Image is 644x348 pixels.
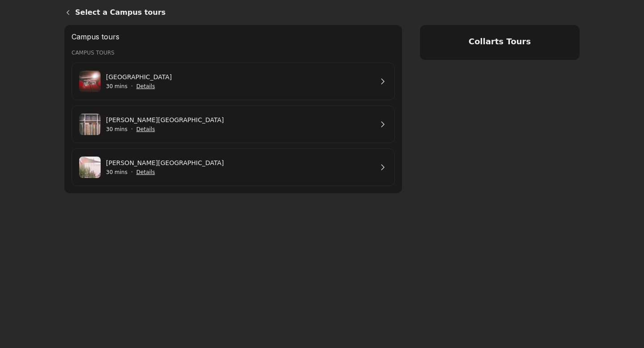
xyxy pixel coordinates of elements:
a: [GEOGRAPHIC_DATA] [106,72,373,82]
h3: Campus Tours [72,48,395,57]
h4: Collarts Tours [431,36,569,47]
h1: Select a Campus tours [75,7,580,18]
h2: Campus tours [72,32,395,41]
a: Back [57,2,75,23]
a: [PERSON_NAME][GEOGRAPHIC_DATA] [106,158,373,168]
button: Show details for Wellington St Campus [136,82,155,91]
button: Show details for George St Campus [136,168,155,177]
a: [PERSON_NAME][GEOGRAPHIC_DATA] [106,115,373,125]
button: Show details for Cromwell St Campus [136,125,155,134]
